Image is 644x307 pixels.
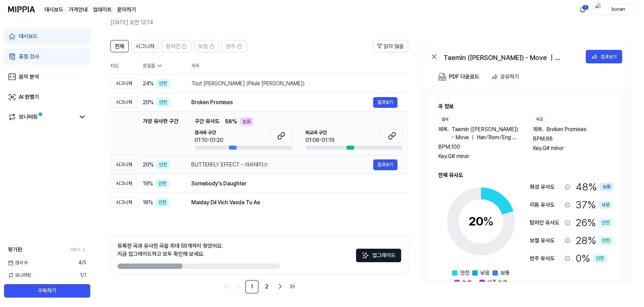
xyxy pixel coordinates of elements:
[131,40,159,52] button: 시그니처
[576,197,612,212] div: 37 %
[78,259,86,266] span: 4 / 5
[19,73,39,81] div: 음악 분석
[156,160,170,169] div: 안전
[438,116,452,123] div: 검사
[437,70,481,84] button: PDF 다운로드
[110,78,137,89] div: 시그니처
[533,135,614,143] div: BPM. 88
[599,236,613,245] div: 안전
[462,278,472,286] span: 높음
[469,212,494,231] div: 20
[115,42,124,51] span: 전체
[69,6,88,14] a: 가격안내
[156,98,170,106] div: 안전
[156,198,169,207] div: 안전
[599,218,612,227] div: 안전
[110,280,408,294] nav: pagination
[19,93,39,101] div: AI 판별기
[191,180,397,188] div: Somebody's Daughter
[576,215,612,230] div: 26 %
[438,125,449,142] span: 제목 .
[576,251,607,266] div: 0 %
[80,272,86,279] span: 1 / 1
[226,42,235,51] span: 반주
[143,62,181,69] div: 표절률
[191,198,397,207] div: Maiday Dil Vich Vasda Tu Ae
[356,254,401,261] a: Sparkles업그레이드
[4,49,90,65] a: 표절 검사
[480,269,490,277] span: 낮음
[577,4,588,15] button: 알림1
[195,129,223,136] span: 검사곡 구간
[136,42,155,51] span: 시그니처
[576,233,613,248] div: 28 %
[605,5,632,13] div: konan
[600,183,613,191] div: 보통
[194,40,219,52] button: 보컬
[530,237,562,245] div: 보컬 유사도
[530,219,562,227] div: 탑라인 유사도
[110,19,594,27] h2: [DATE] 오전 12:14
[530,201,562,209] div: 리듬 유사도
[601,53,617,60] div: 결과보기
[70,247,86,253] a: 더보기
[384,42,404,51] span: 읽지 않음
[118,242,223,258] div: 등록한 곡과 유사한 곡을 최대 50개까지 찾았어요. 지금 업그레이드하고 모두 확인해 보세요.
[595,3,603,16] img: profile
[533,116,546,123] div: 비교
[530,183,562,191] div: 화성 유사도
[198,42,208,51] span: 보컬
[489,70,524,84] button: 공유하기
[260,280,273,294] a: 2
[483,214,494,228] span: %
[449,72,479,81] div: PDF 다운로드
[500,72,519,81] div: 공유하기
[240,117,253,126] div: 높음
[195,136,223,144] div: 01:10-01:20
[373,97,397,108] a: 결과보기
[233,281,244,292] a: Go to previous page
[245,280,259,294] a: 1
[356,249,401,262] button: 업그레이드
[501,269,510,277] span: 보통
[110,97,137,108] div: 시그니처
[191,80,397,88] div: Tout [PERSON_NAME] (Pilule [PERSON_NAME])
[110,159,137,170] div: 시그니처
[422,88,630,282] a: 곡 정보검사제목.Taemin ([PERSON_NAME]) - Move ｜ Han⧸Rom⧸Eng ｜ Color Coded LyrBPM.100Key.G# minor비교제목.Bro...
[191,161,373,169] div: BUTTERFLY EFFECT - 아르테미스
[162,40,191,52] button: 탑라인
[143,117,179,150] div: 가장 유사한 구간
[373,159,397,170] button: 결과보기
[438,73,446,81] img: PDF Download
[44,6,63,14] a: 대시보드
[225,118,237,126] span: 58 %
[452,125,519,142] span: Taemin ([PERSON_NAME]) - Move ｜ Han⧸Rom⧸Eng ｜ Color Coded Lyr
[586,50,622,63] button: 결과보기
[460,269,470,277] span: 안전
[156,79,170,88] div: 안전
[221,281,232,292] a: Go to first page
[487,278,508,286] span: 아주 높음
[195,117,220,126] span: 구간 유사도
[361,251,369,259] img: Sparkles
[533,125,544,133] span: 제목 .
[143,98,154,106] span: 20 %
[4,69,90,85] a: 음악 분석
[143,80,154,88] span: 24 %
[19,53,39,61] div: 표절 검사
[438,102,614,111] h2: 곡 정보
[143,161,154,169] span: 20 %
[110,58,137,74] th: 타입
[4,28,90,44] a: 대시보드
[444,53,578,61] div: Taemin ([PERSON_NAME]) - Move ｜ Han⧸Rom⧸Eng ｜ Color Coded Lyr
[438,152,519,160] div: Key. G# minor
[110,40,129,52] button: 전체
[143,180,153,188] span: 19 %
[191,98,373,106] div: Broken Promises
[110,197,137,208] div: 시그니처
[438,143,519,151] div: BPM. 100
[4,284,90,298] button: 구독하기
[546,125,586,133] span: Broken Promises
